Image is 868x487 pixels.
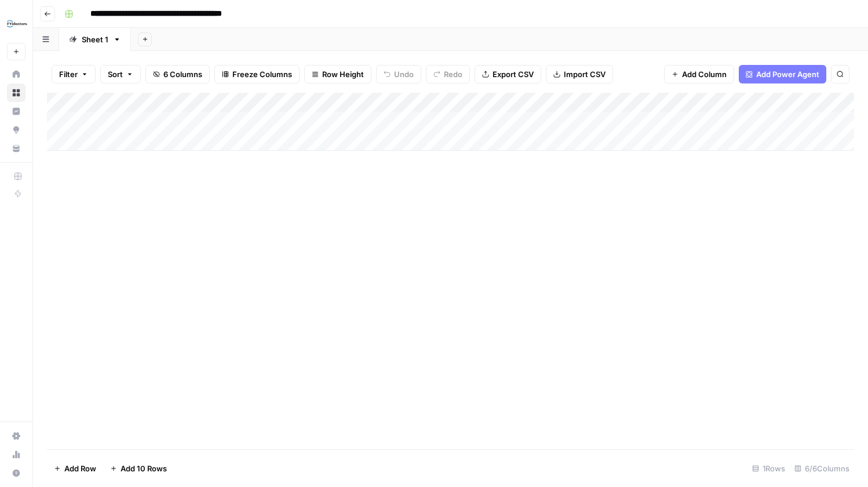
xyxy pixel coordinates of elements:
[7,121,25,139] a: Opportunities
[7,445,25,464] a: Usage
[322,68,364,80] span: Row Height
[59,28,131,51] a: Sheet 1
[444,68,462,80] span: Redo
[145,65,210,83] button: 6 Columns
[790,459,854,478] div: 6/6 Columns
[664,65,734,83] button: Add Column
[7,102,25,121] a: Insights
[682,68,727,80] span: Add Column
[756,68,819,80] span: Add Power Agent
[376,65,421,83] button: Undo
[739,65,826,83] button: Add Power Agent
[394,68,414,80] span: Undo
[475,65,541,83] button: Export CSV
[64,463,96,474] span: Add Row
[747,459,790,478] div: 1 Rows
[7,83,25,102] a: Browse
[7,139,25,158] a: Your Data
[214,65,300,83] button: Freeze Columns
[7,65,25,83] a: Home
[232,68,292,80] span: Freeze Columns
[7,427,25,445] a: Settings
[100,65,141,83] button: Sort
[59,68,78,80] span: Filter
[7,13,28,34] img: FYidoctors Logo
[493,68,534,80] span: Export CSV
[121,463,167,474] span: Add 10 Rows
[163,68,202,80] span: 6 Columns
[564,68,606,80] span: Import CSV
[52,65,96,83] button: Filter
[304,65,371,83] button: Row Height
[546,65,613,83] button: Import CSV
[108,68,123,80] span: Sort
[7,464,25,482] button: Help + Support
[82,34,108,45] div: Sheet 1
[7,9,25,38] button: Workspace: FYidoctors
[47,459,103,478] button: Add Row
[103,459,174,478] button: Add 10 Rows
[426,65,470,83] button: Redo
